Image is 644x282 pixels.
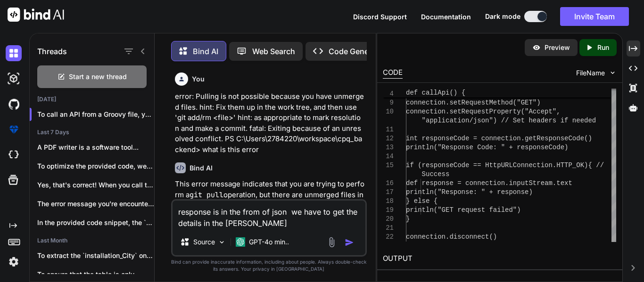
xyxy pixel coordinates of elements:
[37,46,67,57] h1: Threads
[37,251,154,260] p: To extract the `installation_City` only if it...
[383,107,394,116] div: 10
[6,147,22,163] img: cloudideIcon
[8,8,64,22] img: Bind AI
[37,143,154,152] p: A PDF writer is a software tool...
[383,215,394,224] div: 20
[421,12,471,22] button: Documentation
[383,89,394,98] span: 4
[326,237,337,248] img: attachment
[6,121,22,137] img: premium
[383,134,394,143] div: 12
[406,233,497,241] span: connection.disconnect()
[345,238,354,247] img: icon
[377,248,622,270] h2: OUTPUT
[588,135,592,142] span: )
[532,43,541,52] img: preview
[545,43,570,52] p: Preview
[406,179,572,187] span: def response = connection.inputStream.text
[383,89,394,98] div: 8
[406,161,588,169] span: if (responseCode == HttpURLConnection.HTTP_OK)
[383,233,394,242] div: 22
[406,99,541,106] span: connection.setRequestMethod("GET")
[406,144,568,151] span: println("Response Code: " + responseCode)
[383,242,394,250] div: 23
[383,143,394,152] div: 13
[37,270,154,279] p: To ensure that the table is only...
[30,96,154,103] h2: [DATE]
[609,69,617,77] img: chevron down
[193,237,215,247] p: Source
[422,170,450,178] span: Success
[37,199,154,209] p: The error message you're encountering, which indicates...
[353,12,407,22] button: Discord Support
[175,179,365,232] p: This error message indicates that you are trying to perform a operation, but there are unmerged f...
[218,238,226,246] img: Pick Models
[383,98,394,107] div: 9
[69,72,127,81] span: Start a new thread
[353,13,407,21] span: Discord Support
[406,197,438,205] span: } else {
[30,237,154,244] h2: Last Month
[37,180,154,190] p: Yes, that's correct! When you call the...
[249,237,289,247] p: GPT-4o min..
[597,43,609,52] p: Run
[173,201,365,229] textarea: response is in the from of json we have to get the details in the [PERSON_NAME]
[252,46,295,57] p: Web Search
[406,89,465,97] span: def callApi() {
[190,163,213,173] h6: Bind AI
[192,74,205,84] h6: You
[383,152,394,161] div: 14
[236,237,245,247] img: GPT-4o mini
[421,13,471,21] span: Documentation
[383,67,403,79] div: CODE
[383,179,394,188] div: 16
[190,190,223,200] code: git pull
[422,117,596,124] span: "application/json") // Set headers if needed
[171,258,367,273] p: Bind can provide inaccurate information, including about people. Always double-check its answers....
[37,161,154,171] p: To optimize the provided code, we can...
[406,135,588,142] span: int responseCode = connection.getResponseCode(
[406,206,521,214] span: println("GET request failed")
[383,197,394,206] div: 18
[406,188,533,196] span: println("Response: " + response)
[406,215,410,223] span: }
[6,71,22,87] img: darkAi-studio
[6,254,22,270] img: settings
[329,46,386,57] p: Code Generator
[576,68,605,78] span: FileName
[37,218,154,227] p: In the provided code snippet, the `finalPricingMap`...
[383,188,394,197] div: 17
[560,7,629,26] button: Invite Team
[383,206,394,215] div: 19
[383,224,394,233] div: 21
[383,161,394,170] div: 15
[193,46,218,57] p: Bind AI
[6,96,22,112] img: githubDark
[6,45,22,61] img: darkChat
[588,161,604,169] span: { //
[37,110,154,119] p: To call an API from a Groovy file, you c...
[485,12,520,21] span: Dark mode
[383,125,394,134] div: 11
[406,108,561,115] span: connection.setRequestProperty("Accept",
[30,129,154,136] h2: Last 7 Days
[175,91,365,155] p: error: Pulling is not possible because you have unmerged files. hint: Fix them up in the work tre...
